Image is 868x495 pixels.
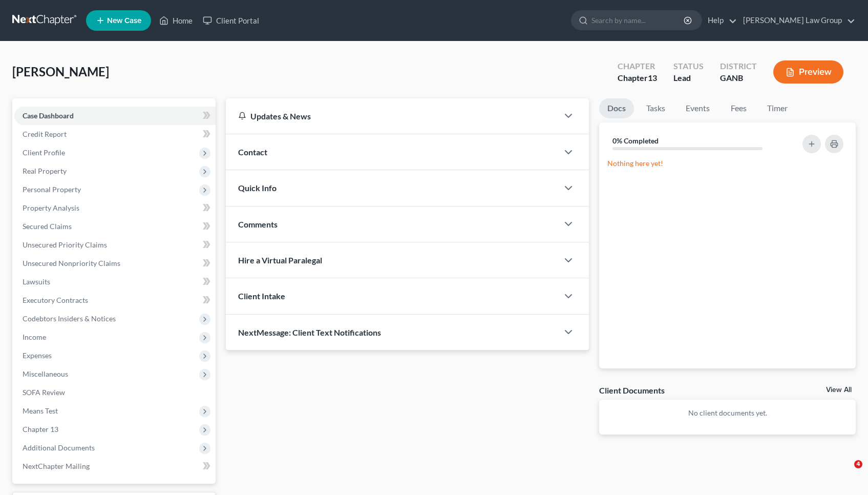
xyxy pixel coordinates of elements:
span: Hire a Virtual Paralegal [238,255,322,265]
span: Additional Documents [23,443,95,452]
span: Miscellaneous [23,369,68,378]
div: GANB [720,72,757,84]
a: Timer [759,98,796,118]
a: Fees [722,98,755,118]
span: 13 [648,73,657,82]
div: Status [673,60,704,72]
span: Lawsuits [23,277,50,286]
span: NextChapter Mailing [23,462,90,470]
div: Chapter [618,60,657,72]
span: New Case [107,17,141,25]
div: Client Documents [599,385,665,396]
a: Client Portal [198,11,264,30]
a: Unsecured Priority Claims [14,236,216,254]
span: Means Test [23,406,58,415]
span: Chapter 13 [23,425,58,434]
a: Case Dashboard [14,107,216,125]
input: Search by name... [591,11,685,30]
span: [PERSON_NAME] [12,64,109,79]
span: Client Profile [23,148,65,157]
span: NextMessage: Client Text Notifications [238,327,381,337]
span: 4 [854,460,862,468]
span: Secured Claims [23,222,72,231]
a: Property Analysis [14,199,216,217]
span: Unsecured Priority Claims [23,240,107,249]
a: NextChapter Mailing [14,457,216,476]
a: Home [154,11,198,30]
iframe: Intercom live chat [833,460,858,485]
span: Executory Contracts [23,296,88,304]
a: SOFA Review [14,383,216,402]
span: Real Property [23,167,67,175]
span: Client Intake [238,291,285,301]
a: Lawsuits [14,273,216,291]
span: Unsecured Nonpriority Claims [23,259,120,267]
p: No client documents yet. [607,408,848,418]
button: Preview [773,60,843,84]
div: Updates & News [238,111,546,121]
span: Expenses [23,351,52,360]
a: [PERSON_NAME] Law Group [738,11,855,30]
span: Comments [238,219,278,229]
a: Credit Report [14,125,216,143]
span: Credit Report [23,130,67,138]
p: Nothing here yet! [607,158,848,169]
a: Executory Contracts [14,291,216,310]
div: Chapter [618,72,657,84]
span: SOFA Review [23,388,65,397]
a: View All [826,386,852,394]
a: Unsecured Nonpriority Claims [14,254,216,273]
span: Quick Info [238,183,277,193]
a: Tasks [638,98,673,118]
a: Events [678,98,718,118]
a: Help [703,11,737,30]
span: Property Analysis [23,203,79,212]
div: Lead [673,72,704,84]
a: Secured Claims [14,217,216,236]
strong: 0% Completed [612,136,659,145]
span: Contact [238,147,267,157]
span: Personal Property [23,185,81,194]
span: Income [23,333,46,341]
a: Docs [599,98,634,118]
div: District [720,60,757,72]
span: Case Dashboard [23,111,74,120]
span: Codebtors Insiders & Notices [23,314,116,323]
